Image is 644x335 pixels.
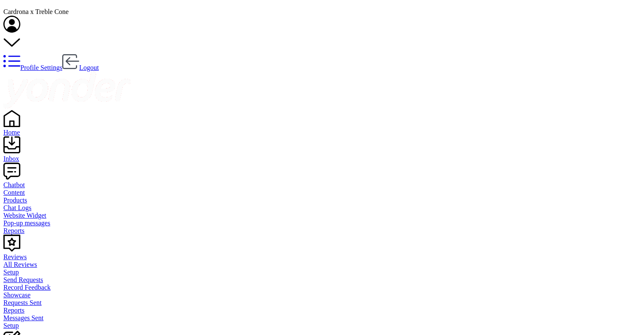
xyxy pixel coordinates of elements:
a: Content [3,189,641,197]
a: Profile Settings [3,64,62,71]
a: Record Feedback [3,284,641,291]
a: Chat Logs [3,204,641,212]
a: Logout [62,64,99,71]
a: All Reviews [3,261,641,269]
a: Setup [3,269,641,276]
a: Requests Sent [3,299,641,307]
a: Reports [3,307,641,314]
div: Reviews [3,253,641,261]
img: yonder-white-logo.png [3,72,130,108]
a: Pop-up messages [3,219,641,227]
div: Home [3,129,641,136]
a: Inbox [3,147,641,163]
div: Inbox [3,155,641,163]
div: Chatbot [3,181,641,189]
a: Showcase [3,291,641,299]
a: Home [3,121,641,136]
a: Reports [3,227,641,235]
div: Cardrona x Treble Cone [3,8,641,16]
a: Setup [3,322,641,329]
a: Website Widget [3,212,641,219]
a: Products [3,197,641,204]
a: Messages Sent [3,314,641,322]
a: Chatbot [3,174,641,189]
a: Reviews [3,246,641,261]
a: Send Requests [3,276,641,284]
